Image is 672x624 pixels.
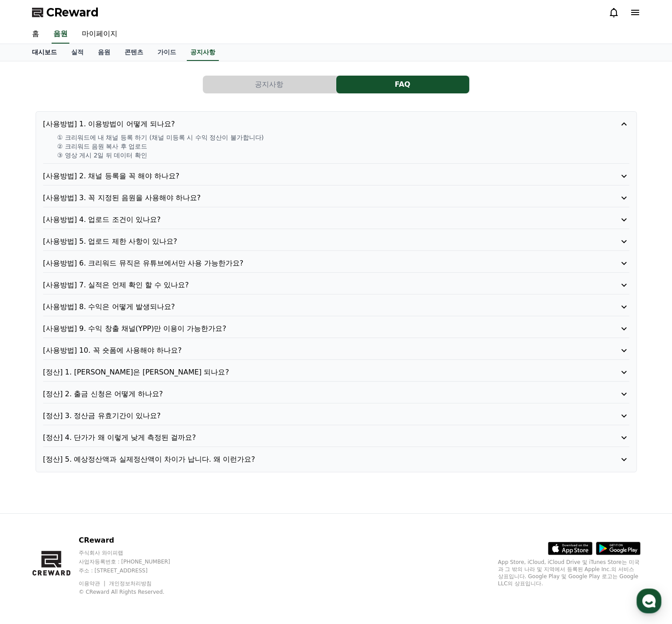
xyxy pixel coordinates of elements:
p: 주소 : [STREET_ADDRESS] [79,567,187,574]
button: FAQ [336,76,469,93]
p: App Store, iCloud, iCloud Drive 및 iTunes Store는 미국과 그 밖의 나라 및 지역에서 등록된 Apple Inc.의 서비스 상표입니다. Goo... [498,559,640,587]
p: [사용방법] 8. 수익은 어떻게 발생되나요? [43,302,583,312]
button: [사용방법] 1. 이용방법이 어떻게 되나요? [43,119,629,129]
a: 설정 [115,282,171,304]
button: [사용방법] 6. 크리워드 뮤직은 유튜브에서만 사용 가능한가요? [43,258,629,269]
p: [사용방법] 9. 수익 창출 채널(YPP)만 이용이 가능한가요? [43,323,583,334]
p: [사용방법] 4. 업로드 조건이 있나요? [43,214,583,225]
a: 가이드 [150,44,183,61]
button: [정산] 3. 정산금 유효기간이 있나요? [43,411,629,421]
a: 마이페이지 [75,25,125,44]
button: [사용방법] 10. 꼭 숏폼에 사용해야 하나요? [43,345,629,356]
a: 음원 [52,25,69,44]
a: CReward [32,5,99,20]
button: [사용방법] 2. 채널 등록을 꼭 해야 하나요? [43,171,629,181]
a: 홈 [3,282,59,304]
a: 대시보드 [25,44,64,61]
button: [정산] 2. 출금 신청은 어떻게 하나요? [43,389,629,399]
p: [사용방법] 1. 이용방법이 어떻게 되나요? [43,119,583,129]
p: [사용방법] 10. 꼭 숏폼에 사용해야 하나요? [43,345,583,356]
p: [정산] 3. 정산금 유효기간이 있나요? [43,411,583,421]
button: [사용방법] 3. 꼭 지정된 음원을 사용해야 하나요? [43,193,629,203]
a: 음원 [91,44,117,61]
p: CReward [79,535,187,546]
span: 대화 [81,296,92,303]
button: [사용방법] 7. 실적은 언제 확인 할 수 있나요? [43,280,629,290]
p: 사업자등록번호 : [PHONE_NUMBER] [79,558,187,565]
button: [사용방법] 4. 업로드 조건이 있나요? [43,214,629,225]
a: 대화 [59,282,115,304]
button: [정산] 4. 단가가 왜 이렇게 낮게 측정된 걸까요? [43,432,629,443]
p: [사용방법] 5. 업로드 제한 사항이 있나요? [43,236,583,247]
a: 개인정보처리방침 [109,580,152,587]
a: 이용약관 [79,580,107,587]
p: [정산] 5. 예상정산액과 실제정산액이 차이가 납니다. 왜 이런가요? [43,454,583,465]
p: ① 크리워드에 내 채널 등록 하기 (채널 미등록 시 수익 정산이 불가합니다) [57,133,629,142]
span: 홈 [28,295,33,302]
button: [정산] 5. 예상정산액과 실제정산액이 차이가 납니다. 왜 이런가요? [43,454,629,465]
p: [사용방법] 6. 크리워드 뮤직은 유튜브에서만 사용 가능한가요? [43,258,583,269]
span: CReward [46,5,99,20]
p: [정산] 4. 단가가 왜 이렇게 낮게 측정된 걸까요? [43,432,583,443]
button: 공지사항 [203,76,336,93]
p: [정산] 2. 출금 신청은 어떻게 하나요? [43,389,583,399]
button: [사용방법] 5. 업로드 제한 사항이 있나요? [43,236,629,247]
p: © CReward All Rights Reserved. [79,588,187,596]
p: [사용방법] 7. 실적은 언제 확인 할 수 있나요? [43,280,583,290]
a: 홈 [25,25,46,44]
a: 공지사항 [187,44,219,61]
button: [사용방법] 9. 수익 창출 채널(YPP)만 이용이 가능한가요? [43,323,629,334]
p: [정산] 1. [PERSON_NAME]은 [PERSON_NAME] 되나요? [43,367,583,378]
p: ③ 영상 게시 2일 뒤 데이터 확인 [57,151,629,160]
p: [사용방법] 2. 채널 등록을 꼭 해야 하나요? [43,171,583,181]
p: 주식회사 와이피랩 [79,549,187,556]
p: [사용방법] 3. 꼭 지정된 음원을 사용해야 하나요? [43,193,583,203]
button: [정산] 1. [PERSON_NAME]은 [PERSON_NAME] 되나요? [43,367,629,378]
span: 설정 [137,295,148,302]
p: ② 크리워드 음원 복사 후 업로드 [57,142,629,151]
a: 콘텐츠 [117,44,150,61]
a: 실적 [64,44,91,61]
button: [사용방법] 8. 수익은 어떻게 발생되나요? [43,302,629,312]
